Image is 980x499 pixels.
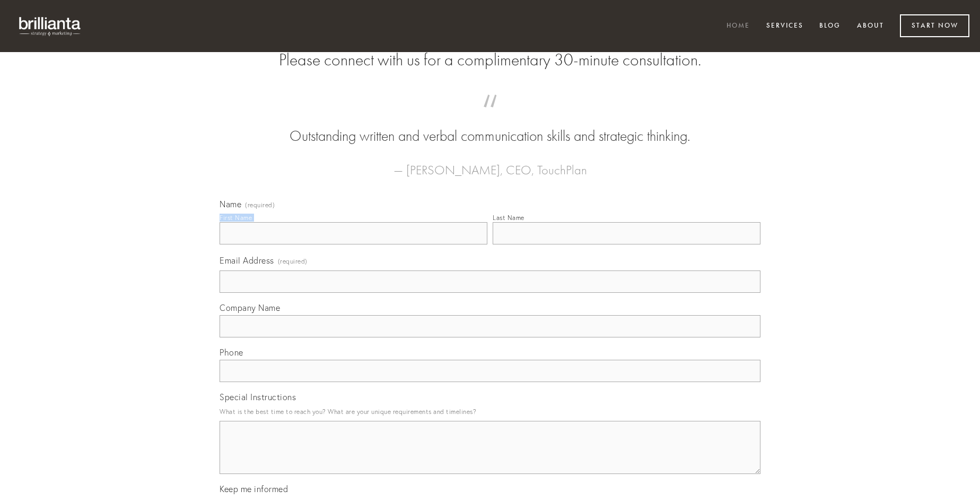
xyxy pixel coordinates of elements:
[237,105,743,147] blockquote: Outstanding written and verbal communication skills and strategic thinking.
[245,202,275,208] span: (required)
[220,484,288,494] span: Keep me informed
[220,214,252,222] div: First Name
[220,404,760,419] p: What is the best time to reach you? What are your unique requirements and timelines?
[237,105,743,126] span: “
[900,14,969,37] a: Start Now
[220,302,280,313] span: Company Name
[220,255,274,266] span: Email Address
[220,199,241,209] span: Name
[493,214,524,222] div: Last Name
[850,18,891,35] a: About
[220,392,296,402] span: Special Instructions
[220,50,760,70] h2: Please connect with us for a complimentary 30-minute consultation.
[720,18,757,35] a: Home
[278,254,308,268] span: (required)
[237,147,743,181] figcaption: — [PERSON_NAME], CEO, TouchPlan
[812,18,847,35] a: Blog
[220,347,243,358] span: Phone
[11,11,90,41] img: brillianta - research, strategy, marketing
[759,18,810,35] a: Services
